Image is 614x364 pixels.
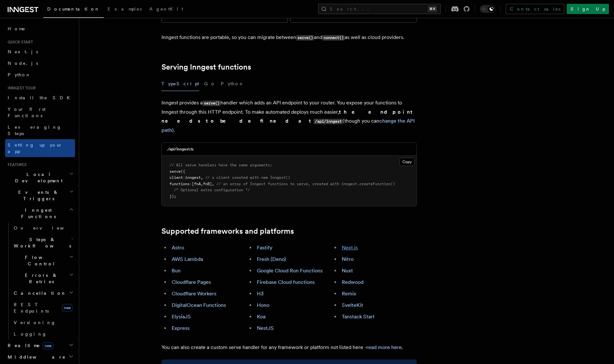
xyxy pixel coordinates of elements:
[14,331,47,337] span: Logging
[8,72,31,77] span: Python
[5,92,75,103] a: Install the SDK
[257,256,286,262] a: Fresh (Deno)
[149,6,183,11] span: AgentKit
[322,35,345,41] code: connect()
[203,101,221,106] code: serve()
[172,256,203,262] a: AWS Lambda
[480,5,495,13] button: Toggle dark mode
[257,325,274,331] a: NestJS
[172,279,211,285] a: Cloudflare Pages
[108,6,142,11] span: Examples
[5,189,70,202] span: Events & Triggers
[506,4,564,14] a: Contact sales
[342,291,356,297] a: Remix
[11,272,69,285] span: Errors & Retries
[190,182,192,186] span: :
[43,342,53,349] span: new
[11,299,75,317] a: REST Endpointsnew
[167,147,194,152] h3: ./api/inngest.ts
[5,340,75,351] button: Realtimenew
[8,125,62,136] span: Leveraging Steps
[567,4,609,14] a: Sign Up
[8,107,46,118] span: Your first Functions
[5,69,75,80] a: Python
[257,314,266,320] a: Koa
[169,194,176,199] span: });
[161,77,199,91] button: TypeScript
[172,325,190,331] a: Express
[5,57,75,69] a: Node.js
[201,175,203,180] span: ,
[212,182,214,186] span: ,
[5,171,70,184] span: Local Development
[169,163,272,167] span: // All serve handlers have the same arguments:
[366,344,402,350] a: read more here
[181,169,185,174] span: ({
[8,142,63,154] span: Setting up your app
[14,320,56,325] span: Versioning
[318,4,441,14] button: Search...⌘K
[205,175,290,180] span: // a client created with new Inngest()
[257,302,269,308] a: Hono
[14,225,79,231] span: Overview
[11,252,75,269] button: Flow Control
[5,121,75,139] a: Leveraging Steps
[62,304,72,312] span: new
[5,139,75,157] a: Setting up your app
[5,204,75,222] button: Inngest Functions
[161,63,251,72] a: Serving Inngest functions
[47,6,100,11] span: Documentation
[5,186,75,204] button: Events & Triggers
[11,287,75,299] button: Cancellation
[5,103,75,121] a: Your first Functions
[169,169,181,174] span: serve
[192,182,201,186] span: [fnA
[5,354,66,360] span: Middleware
[11,269,75,287] button: Errors & Retries
[342,302,363,308] a: SvelteKit
[5,162,26,167] span: Features
[11,236,71,249] span: Steps & Workflows
[5,169,75,186] button: Local Development
[257,279,315,285] a: Firebase Cloud functions
[43,2,104,18] a: Documentation
[8,61,38,66] span: Node.js
[172,268,181,274] a: Bun
[257,291,264,297] a: H3
[342,256,354,262] a: Nitro
[172,245,184,251] a: Astro
[11,290,66,296] span: Cancellation
[161,227,294,236] a: Supported frameworks and platforms
[146,2,187,17] a: AgentKit
[161,98,417,135] p: Inngest provides a handler which adds an API endpoint to your router. You expose your functions t...
[11,222,75,234] a: Overview
[11,234,75,252] button: Steps & Workflows
[296,35,314,41] code: serve()
[11,317,75,328] a: Versioning
[8,49,38,54] span: Next.js
[257,268,323,274] a: Google Cloud Run Functions
[201,182,203,186] span: ,
[342,245,358,251] a: Next.js
[172,314,191,320] a: ElysiaJS
[169,175,183,180] span: client
[161,343,417,352] p: You can also create a custom serve handler for any framework or platform not listed here - .
[221,77,244,91] button: Python
[185,175,201,180] span: inngest
[203,182,212,186] span: fnB]
[174,188,250,192] span: /* Optional extra configuration */
[428,6,437,12] kbd: ⌘K
[172,302,226,308] a: DigitalOcean Functions
[5,23,75,34] a: Home
[11,328,75,340] a: Logging
[5,86,36,91] span: Inngest tour
[342,279,363,285] a: Redwood
[342,314,375,320] a: Tanstack Start
[169,182,190,186] span: functions
[5,342,53,349] span: Realtime
[204,77,216,91] button: Go
[104,2,146,17] a: Examples
[342,268,353,274] a: Nuxt
[216,182,395,186] span: // an array of Inngest functions to serve, created with inngest.createFunction()
[5,351,75,363] button: Middleware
